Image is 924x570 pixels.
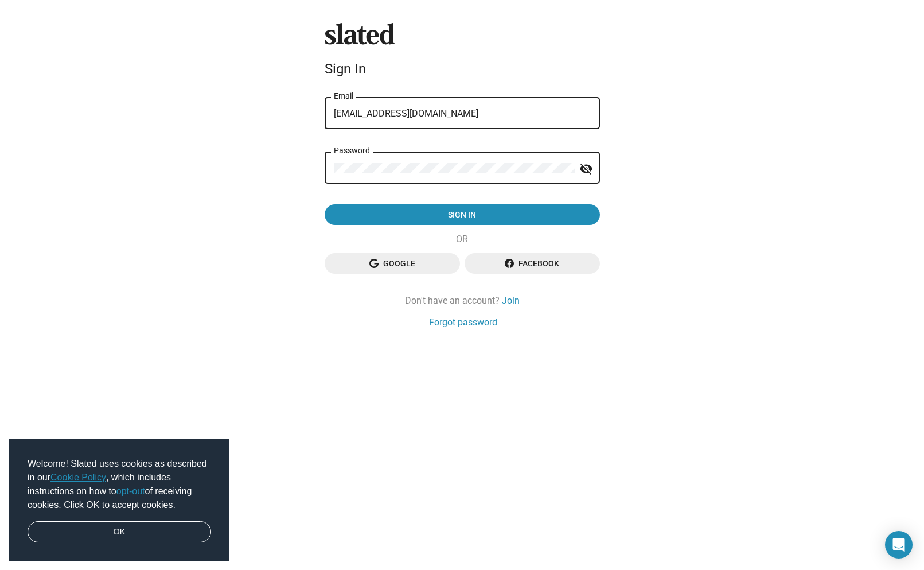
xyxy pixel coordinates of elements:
span: Google [334,253,451,274]
span: Sign in [334,204,591,225]
mat-icon: visibility_off [579,160,593,178]
div: cookieconsent [9,439,229,561]
button: Sign in [325,204,600,225]
button: Google [325,253,460,274]
sl-branding: Sign In [325,23,600,82]
div: Sign In [325,61,600,77]
button: Show password [575,157,598,180]
div: Open Intercom Messenger [885,531,913,559]
a: Join [502,294,520,307]
span: Welcome! Slated uses cookies as described in our , which includes instructions on how to of recei... [28,457,211,512]
button: Facebook [465,253,600,274]
a: Forgot password [429,316,497,328]
span: Facebook [474,253,591,274]
a: opt-out [116,486,145,496]
div: Don't have an account? [325,294,600,307]
a: Cookie Policy [50,472,106,482]
a: dismiss cookie message [28,521,211,543]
